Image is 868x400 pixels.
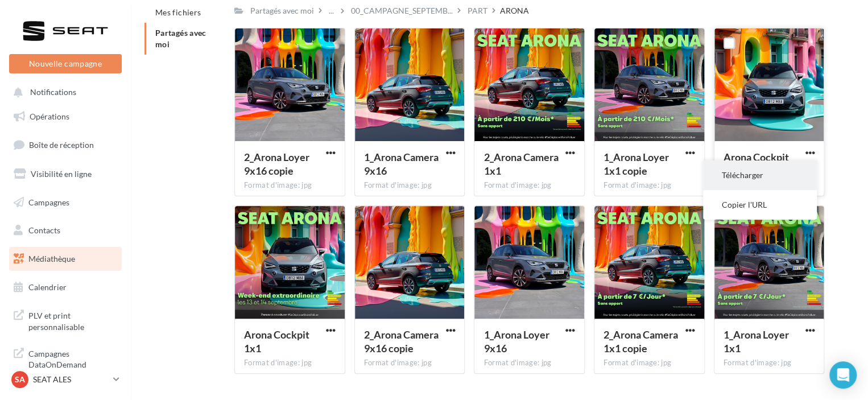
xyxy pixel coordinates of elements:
[364,151,439,177] span: 1_Arona Camera 9x16
[7,303,124,337] a: PLV et print personnalisable
[7,341,124,375] a: Campagnes DataOnDemand
[604,180,695,191] div: Format d'image: jpg
[9,54,122,73] button: Nouvelle campagne
[7,247,124,271] a: Médiathèque
[29,140,94,150] span: Boîte de réception
[33,374,109,385] p: SEAT ALES
[244,358,336,368] div: Format d'image: jpg
[483,358,575,368] div: Format d'image: jpg
[829,361,857,389] div: Open Intercom Messenger
[7,218,124,242] a: Contacts
[28,254,75,263] span: Médiathèque
[244,180,336,191] div: Format d'image: jpg
[28,197,69,207] span: Campagnes
[7,133,124,157] a: Boîte de réception
[326,3,336,19] div: ...
[7,162,124,186] a: Visibilité en ligne
[28,346,117,370] span: Campagnes DataOnDemand
[604,358,695,368] div: Format d'image: jpg
[604,328,678,354] span: 2_Arona Camera 1x1 copie
[483,180,575,191] div: Format d'image: jpg
[468,5,487,17] div: PART
[7,105,124,129] a: Opérations
[364,358,456,368] div: Format d'image: jpg
[250,5,314,17] div: Partagés avec moi
[30,112,69,121] span: Opérations
[364,328,439,354] span: 2_Arona Camera 9x16 copie
[500,5,529,17] div: ARONA
[724,328,789,354] span: 1_Arona Loyer 1x1
[483,328,549,354] span: 1_Arona Loyer 9x16
[351,5,453,17] span: 00_CAMPAGNE_SEPTEMB...
[155,28,206,49] span: Partagés avec moi
[244,151,309,177] span: 2_Arona Loyer 9x16 copie
[604,151,669,177] span: 1_Arona Loyer 1x1 copie
[703,160,817,190] button: Télécharger
[7,275,124,299] a: Calendrier
[155,7,201,17] span: Mes fichiers
[31,169,92,179] span: Visibilité en ligne
[244,328,309,354] span: Arona Cockpit 1x1
[7,191,124,215] a: Campagnes
[724,151,789,177] span: Arona Cockpit 9x16
[724,358,815,368] div: Format d'image: jpg
[364,180,456,191] div: Format d'image: jpg
[28,308,117,332] span: PLV et print personnalisable
[15,374,25,385] span: SA
[30,88,76,97] span: Notifications
[28,282,67,292] span: Calendrier
[9,369,122,390] a: SA SEAT ALES
[703,190,817,220] button: Copier l'URL
[483,151,558,177] span: 2_Arona Camera 1x1
[28,225,60,235] span: Contacts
